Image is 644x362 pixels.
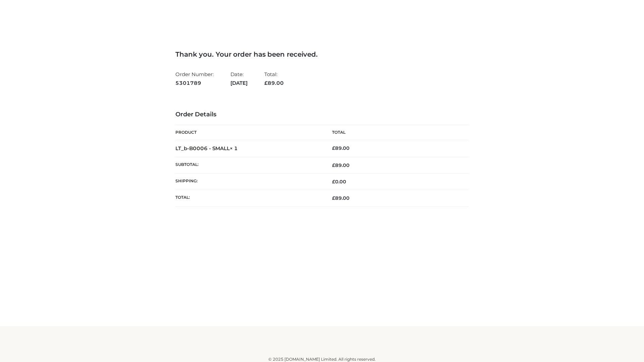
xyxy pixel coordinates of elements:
[332,195,335,201] span: £
[175,145,238,152] strong: LT_b-B0006 - SMALL
[264,80,268,86] span: £
[175,125,322,140] th: Product
[175,50,469,58] h3: Thank you. Your order has been received.
[332,195,350,201] span: 89.00
[332,162,335,168] span: £
[322,125,469,140] th: Total
[264,68,284,89] li: Total:
[230,79,248,87] strong: [DATE]
[175,174,322,190] th: Shipping:
[175,190,322,206] th: Total:
[175,111,469,118] h3: Order Details
[175,79,214,87] strong: 5301789
[264,80,284,86] span: 89.00
[332,145,350,151] bdi: 89.00
[230,68,248,89] li: Date:
[332,162,350,168] span: 89.00
[332,179,335,185] span: £
[332,145,335,151] span: £
[332,179,346,185] bdi: 0.00
[175,157,322,173] th: Subtotal:
[175,68,214,89] li: Order Number:
[230,145,238,152] strong: × 1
